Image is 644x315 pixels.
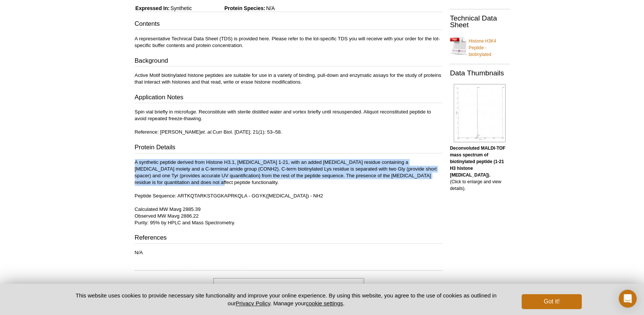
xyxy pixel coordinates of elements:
[135,35,442,49] p: A representative Technical Data Sheet (TDS) is provided here. Please refer to the lot-specific TD...
[135,159,437,185] font: A synthetic peptide derived from Histone H3.1, [MEDICAL_DATA] 1-21, with an added [MEDICAL_DATA] ...
[135,19,442,30] h3: Contents
[450,145,510,192] p: (Click to enlarge and view details).
[306,300,343,306] button: cookie settings
[135,56,442,67] h3: Background
[63,291,510,307] p: This website uses cookies to provide necessary site functionality and improve your online experie...
[200,129,212,135] i: et. al.
[265,5,275,11] span: N/A
[522,294,581,309] button: Got it!
[135,72,442,85] p: Active Motif biotinylated histone peptides are suitable for use in a variety of binding, pull-dow...
[236,300,270,306] a: Privacy Policy
[450,15,510,28] h2: Technical Data Sheet
[135,159,442,226] p: Peptide Sequence: ARTKQTARKSTGGKAPRKQLA - GGYK([MEDICAL_DATA]) - NH2 Calculated MW Mavg 2885.39 O...
[450,33,510,58] a: Histone H3K4 Peptide - biotinylated
[450,70,510,77] h2: Data Thumbnails
[135,233,442,244] h3: References
[135,5,170,11] span: Expressed In:
[135,249,442,256] p: N/A
[135,143,442,153] h3: Protein Details
[454,84,505,142] img: Deconvoluted MALDI-TOF mass spectrum of biotinylated peptide (1-21 H3 histone amino acids).
[193,5,265,11] span: Protein Species:
[169,5,192,11] span: Synthetic
[135,109,442,135] p: Spin vial briefly in microfuge. Reconstitute with sterile distilled water and vortex briefly unti...
[450,146,505,178] b: Deconvoluted MALDI-TOF mass spectrum of biotinylated peptide (1-21 H3 histone [MEDICAL_DATA]).
[619,290,637,308] div: Open Intercom Messenger
[135,93,442,103] h3: Application Notes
